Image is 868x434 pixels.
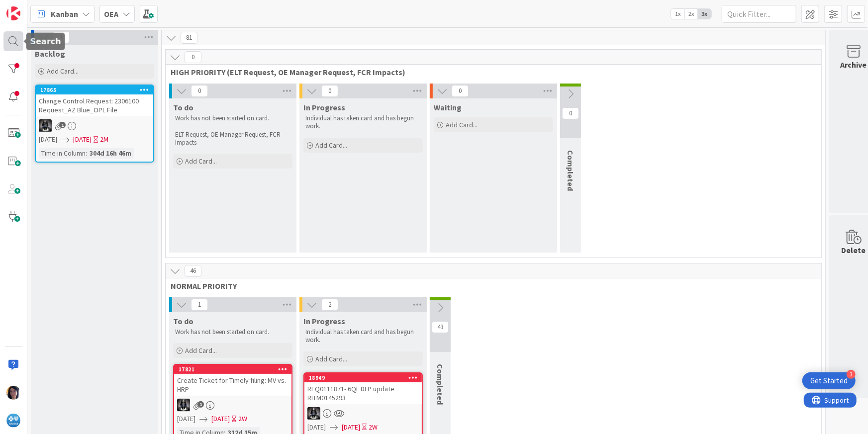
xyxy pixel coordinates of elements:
[6,6,20,20] img: Visit kanbanzone.com
[40,87,153,93] div: 17865
[307,407,320,420] img: KG
[305,328,421,345] p: Individual has taken card and has begun work.
[305,114,421,131] p: Individual has taken card and has begun work.
[197,401,204,408] span: 1
[446,120,478,129] span: Add Card...
[309,374,422,381] div: 18949
[369,422,378,433] div: 2W
[842,244,866,256] div: Delete
[6,386,20,400] img: TC
[86,148,87,159] span: :
[30,37,61,46] h5: Search
[36,119,153,132] div: KG
[452,85,469,97] span: 0
[47,67,79,76] span: Add Card...
[321,85,338,97] span: 0
[211,414,230,424] span: [DATE]
[562,107,579,119] span: 0
[307,422,326,433] span: [DATE]
[36,94,153,116] div: Change Control Request: 2306100 Request_AZ Blue_OPL File
[171,281,809,291] span: NORMAL PRIORITY
[185,51,201,63] span: 0
[304,373,422,404] div: 18949REQ0111871- 6QL DLP update RITM0145293
[684,9,698,19] span: 2x
[181,32,197,44] span: 81
[175,328,290,336] p: Work has not been started on card.
[51,8,78,20] span: Kanban
[671,9,684,19] span: 1x
[171,67,809,77] span: HIGH PRIORITY (ELT Request, OE Manager Request, FCR Impacts)
[238,414,247,424] div: 2W
[59,122,66,128] span: 1
[303,102,345,112] span: In Progress
[39,119,52,132] img: KG
[87,148,134,159] div: 304d 16h 46m
[35,49,65,59] span: Backlog
[36,86,153,116] div: 17865Change Control Request: 2306100 Request_AZ Blue_OPL File
[191,85,208,97] span: 0
[698,9,711,19] span: 3x
[39,148,86,159] div: Time in Column
[722,5,796,23] input: Quick Filter...
[39,134,57,145] span: [DATE]
[434,102,462,112] span: Waiting
[100,134,108,145] div: 2M
[174,374,291,396] div: Create Ticket for Timely filing: MV vs. HRP
[802,372,856,389] div: Open Get Started checklist, remaining modules: 3
[303,316,345,326] span: In Progress
[174,365,291,396] div: 17821Create Ticket for Timely filing: MV vs. HRP
[841,59,867,71] div: Archive
[304,407,422,420] div: KG
[432,321,449,333] span: 43
[191,299,208,311] span: 1
[315,141,347,150] span: Add Card...
[104,9,118,19] b: OEA
[21,1,45,13] span: Support
[177,399,190,412] img: KG
[6,414,20,428] img: avatar
[175,114,290,122] p: Work has not been started on card.
[566,150,576,191] span: Completed
[810,376,848,386] div: Get Started
[173,316,193,326] span: To do
[175,131,290,147] p: ELT Request, OE Manager Request, FCR Impacts
[174,365,291,374] div: 17821
[36,86,153,94] div: 17865
[315,354,347,363] span: Add Card...
[179,366,291,373] div: 17821
[321,299,338,311] span: 2
[177,414,195,424] span: [DATE]
[304,373,422,382] div: 18949
[53,31,70,43] span: 1
[342,422,360,433] span: [DATE]
[847,370,856,379] div: 3
[174,399,291,412] div: KG
[73,134,92,145] span: [DATE]
[304,382,422,404] div: REQ0111871- 6QL DLP update RITM0145293
[185,157,217,166] span: Add Card...
[185,346,217,355] span: Add Card...
[185,265,201,277] span: 46
[173,102,193,112] span: To do
[435,364,445,405] span: Completed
